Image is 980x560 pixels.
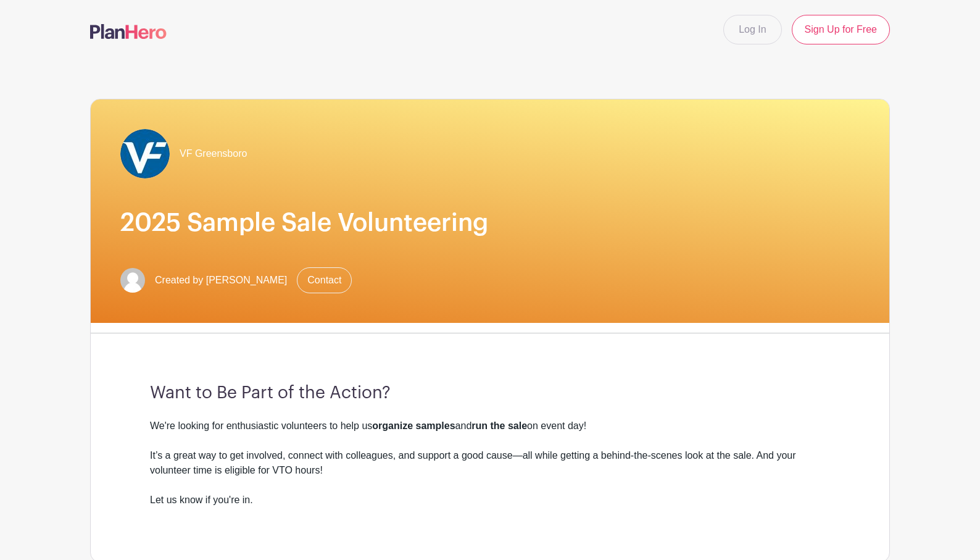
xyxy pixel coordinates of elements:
img: default-ce2991bfa6775e67f084385cd625a349d9dcbb7a52a09fb2fda1e96e2d18dcdb.png [120,268,145,293]
a: Log In [723,15,781,44]
div: Let us know if you're in. [150,493,830,522]
strong: organize samples [372,420,455,431]
h3: Want to Be Part of the Action? [150,383,830,404]
a: Contact [297,267,352,293]
span: VF Greensboro [180,146,247,161]
a: Sign Up for Free [792,15,890,44]
h1: 2025 Sample Sale Volunteering [120,208,860,238]
span: Created by [PERSON_NAME] [155,273,287,288]
div: We're looking for enthusiastic volunteers to help us and on event day! It’s a great way to get in... [150,419,830,493]
img: logo-507f7623f17ff9eddc593b1ce0a138ce2505c220e1c5a4e2b4648c50719b7d32.svg [90,24,167,39]
img: VF_Icon_FullColor_CMYK-small.jpg [120,129,170,178]
strong: run the sale [471,420,527,431]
